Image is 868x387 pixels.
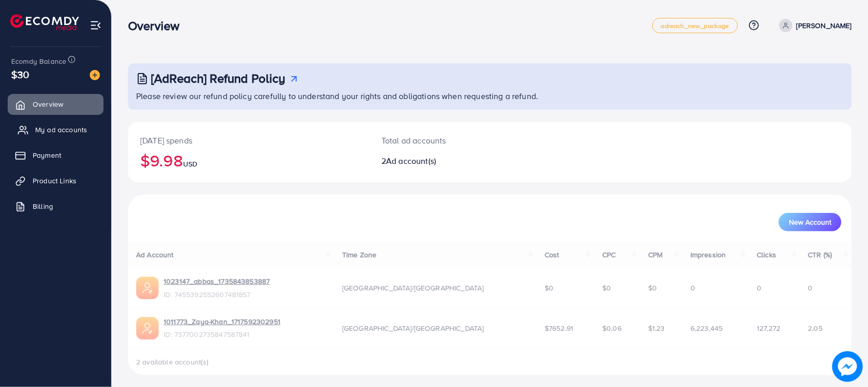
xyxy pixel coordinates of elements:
[136,90,846,102] p: Please review our refund policy carefully to understand your rights and obligations when requesti...
[11,67,29,82] span: $30
[183,159,197,169] span: USD
[11,56,66,66] span: Ecomdy Balance
[33,99,63,109] span: Overview
[652,18,738,33] a: adreach_new_package
[140,151,357,170] h2: $9.98
[35,125,87,135] span: My ad accounts
[797,19,852,32] p: [PERSON_NAME]
[90,19,101,31] img: menu
[90,70,100,80] img: image
[775,19,852,32] a: [PERSON_NAME]
[789,219,831,226] span: New Account
[832,351,863,382] img: image
[386,155,436,166] span: Ad account(s)
[128,18,188,33] h3: Overview
[8,196,104,216] a: Billing
[33,201,53,211] span: Billing
[140,134,357,147] p: [DATE] spends
[661,22,729,29] span: adreach_new_package
[10,14,79,30] img: logo
[151,71,286,86] h3: [AdReach] Refund Policy
[381,134,538,147] p: Total ad accounts
[8,119,104,140] a: My ad accounts
[779,213,841,231] button: New Account
[381,156,538,166] h2: 2
[33,176,76,186] span: Product Links
[33,150,61,160] span: Payment
[8,145,104,165] a: Payment
[8,171,104,191] a: Product Links
[8,94,104,114] a: Overview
